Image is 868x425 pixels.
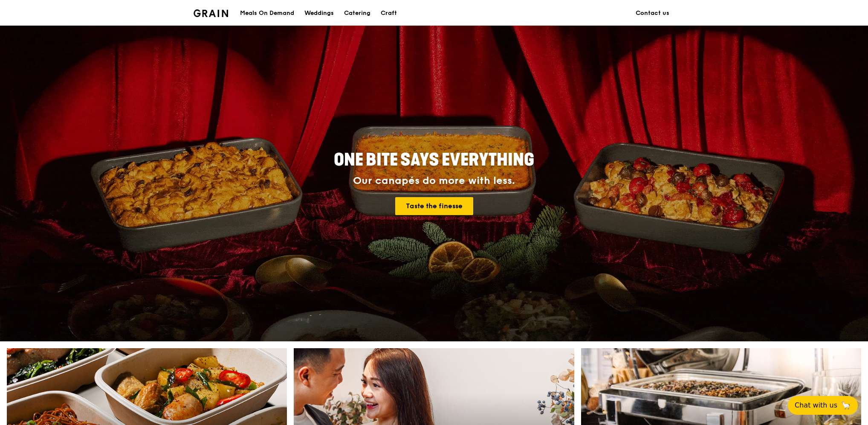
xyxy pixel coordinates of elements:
[381,0,397,26] div: Craft
[281,175,587,187] div: Our canapés do more with less.
[795,400,837,410] span: Chat with us
[304,0,334,26] div: Weddings
[339,0,376,26] a: Catering
[395,197,473,215] a: Taste the finesse
[344,0,370,26] div: Catering
[631,0,674,26] a: Contact us
[194,9,228,17] img: Grain
[841,400,851,410] span: 🦙
[299,0,339,26] a: Weddings
[788,396,858,415] button: Chat with us🦙
[334,150,534,170] span: ONE BITE SAYS EVERYTHING
[376,0,402,26] a: Craft
[240,0,294,26] div: Meals On Demand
